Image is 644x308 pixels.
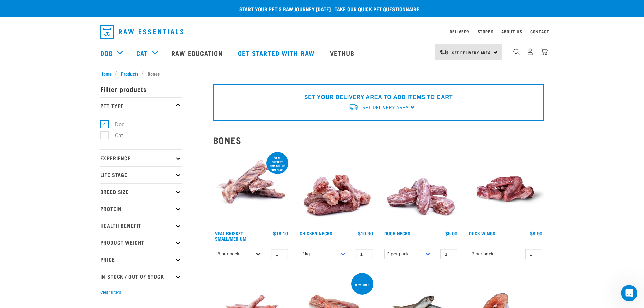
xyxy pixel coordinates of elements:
[467,151,544,228] img: Raw Essentials Duck Wings Raw Meaty Bones For Pets
[348,103,359,111] img: van-moving.png
[439,49,449,55] img: van-moving.png
[121,70,138,77] span: Products
[335,7,421,10] a: take our quick pet questionnaire.
[266,153,288,175] div: Veal Brisket 8pp online special!
[100,268,182,285] p: In Stock / Out Of Stock
[100,70,544,77] nav: breadcrumbs
[356,249,373,259] input: 1
[525,249,542,259] input: 1
[541,48,548,55] img: home-icon@2x.png
[231,40,323,67] a: Get started with Raw
[478,30,494,33] a: Stores
[100,80,182,97] p: Filter products
[136,48,148,58] a: Cat
[215,232,246,240] a: Veal Brisket Small/Medium
[104,120,127,129] label: Dog
[445,231,457,236] div: $5.00
[213,151,290,228] img: 1207 Veal Brisket 4pp 01
[100,234,182,251] p: Product Weight
[383,151,459,228] img: Pile Of Duck Necks For Pets
[300,232,332,234] a: Chicken Necks
[100,70,115,77] a: Home
[452,51,491,54] span: Set Delivery Area
[304,93,453,101] p: SET YOUR DELIVERY AREA TO ADD ITEMS TO CART
[501,30,522,33] a: About Us
[100,149,182,166] p: Experience
[530,231,542,236] div: $6.90
[100,70,112,77] span: Home
[440,249,457,259] input: 1
[323,40,363,67] a: Vethub
[273,231,288,236] div: $16.10
[100,25,183,39] img: Raw Essentials Logo
[513,49,520,55] img: home-icon-1@2x.png
[469,232,495,234] a: Duck Wings
[104,131,126,140] label: Cat
[100,166,182,183] p: Life Stage
[117,70,142,77] a: Products
[100,289,121,295] button: Clear filters
[213,135,544,145] h2: Bones
[352,280,373,290] div: New bone!
[271,249,288,259] input: 1
[95,22,549,41] nav: dropdown navigation
[362,105,408,110] span: Set Delivery Area
[100,183,182,200] p: Breed Size
[100,48,113,58] a: Dog
[358,231,373,236] div: $10.90
[100,200,182,217] p: Protein
[100,251,182,268] p: Price
[450,30,469,33] a: Delivery
[298,151,375,228] img: Pile Of Chicken Necks For Pets
[621,285,637,301] iframe: Intercom live chat
[384,232,410,234] a: Duck Necks
[165,40,231,67] a: Raw Education
[100,217,182,234] p: Health Benefit
[527,48,534,55] img: user.png
[100,97,182,114] p: Pet Type
[530,30,549,33] a: Contact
